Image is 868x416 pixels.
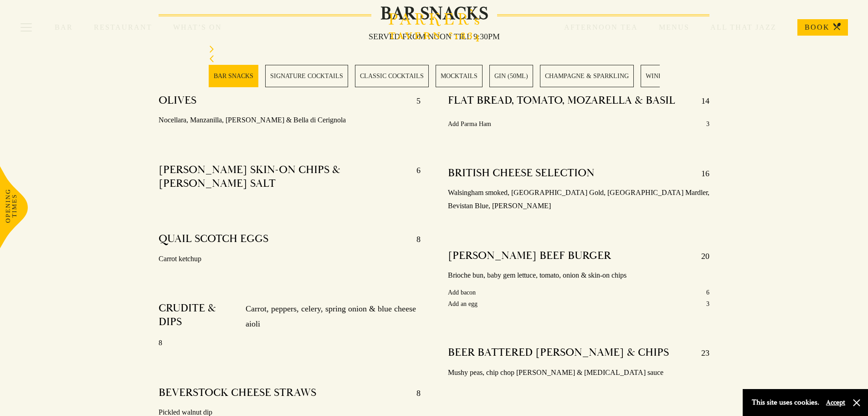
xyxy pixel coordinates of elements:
h4: BRITISH CHEESE SELECTION [448,166,595,181]
h4: QUAIL SCOTCH EGGS [159,232,268,247]
p: 20 [692,249,709,263]
button: Close and accept [852,398,861,407]
button: Accept [826,398,845,407]
h4: [PERSON_NAME] SKIN-ON CHIPS & [PERSON_NAME] SALT [159,163,407,190]
p: 23 [692,346,709,360]
p: Brioche bun, baby gem lettuce, tomato, onion & skin-on chips [448,269,710,282]
p: 3 [706,298,709,310]
h4: BEER BATTERED [PERSON_NAME] & CHIPS [448,346,669,360]
p: 6 [407,163,421,190]
p: 8 [407,232,421,247]
a: 3 / 28 [355,65,429,87]
p: 6 [706,287,709,298]
h4: BEVERSTOCK CHEESE STRAWS [159,386,316,400]
a: 4 / 28 [436,65,483,87]
a: 2 / 28 [265,65,348,87]
p: Nocellara, Manzanilla, [PERSON_NAME] & Bella di Cerignola [159,114,421,127]
p: 8 [159,337,421,350]
p: 8 [407,386,421,400]
p: Add Parma Ham [448,118,491,130]
p: Carrot ketchup [159,253,421,266]
h4: [PERSON_NAME] BEEF BURGER [448,249,611,263]
p: Carrot, peppers, celery, spring onion & blue cheese aioli [236,301,421,331]
p: Mushy peas, chip chop [PERSON_NAME] & [MEDICAL_DATA] sauce [448,366,710,379]
p: Add an egg [448,298,478,310]
div: Previous slide [209,55,660,65]
p: This site uses cookies. [752,396,819,409]
p: 3 [706,118,709,130]
a: 7 / 28 [641,65,671,87]
p: Walsingham smoked, [GEOGRAPHIC_DATA] Gold, [GEOGRAPHIC_DATA] Mardler, Bevistan Blue, [PERSON_NAME] [448,186,710,213]
p: Add bacon [448,287,476,298]
p: 16 [692,166,709,181]
a: 5 / 28 [489,65,533,87]
h4: CRUDITE & DIPS [159,301,236,331]
a: 6 / 28 [540,65,634,87]
a: 1 / 28 [209,65,258,87]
